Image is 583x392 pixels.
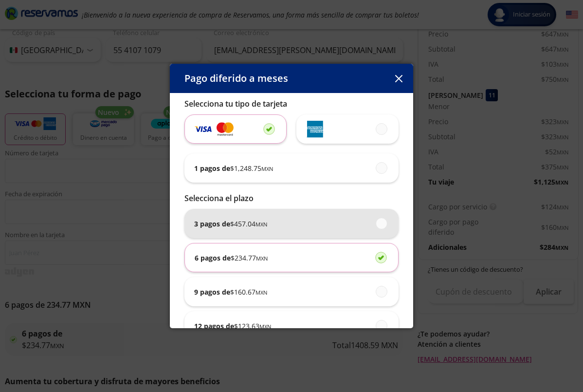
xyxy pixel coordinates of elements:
[255,289,267,296] small: MXN
[184,98,399,110] p: Selecciona tu tipo de tarjeta
[194,321,271,331] p: 12 pagos de
[184,192,399,204] p: Selecciona el plazo
[230,287,267,297] span: $ 160.67
[230,219,267,229] span: $ 457.04
[184,71,288,86] p: Pago diferido a meses
[195,123,212,134] img: svg+xml;base64,PD94bWwgdmVyc2lvbj0iMS4wIiBlbmNvZGluZz0iVVRGLTgiIHN0YW5kYWxvbmU9Im5vIj8+Cjxzdmcgd2...
[306,121,323,138] img: svg+xml;base64,PD94bWwgdmVyc2lvbj0iMS4wIiBlbmNvZGluZz0iVVRGLTgiIHN0YW5kYWxvbmU9Im5vIj8+Cjxzdmcgd2...
[194,287,267,297] p: 9 pagos de
[259,323,271,330] small: MXN
[231,253,268,263] span: $ 234.77
[217,121,234,137] img: svg+xml;base64,PD94bWwgdmVyc2lvbj0iMS4wIiBlbmNvZGluZz0iVVRGLTgiIHN0YW5kYWxvbmU9Im5vIj8+Cjxzdmcgd2...
[255,221,267,228] small: MXN
[230,163,273,173] span: $ 1,248.75
[194,163,273,173] p: 1 pagos de
[261,165,273,172] small: MXN
[234,321,271,331] span: $ 123.63
[194,219,267,229] p: 3 pagos de
[195,253,268,263] p: 6 pagos de
[256,255,268,262] small: MXN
